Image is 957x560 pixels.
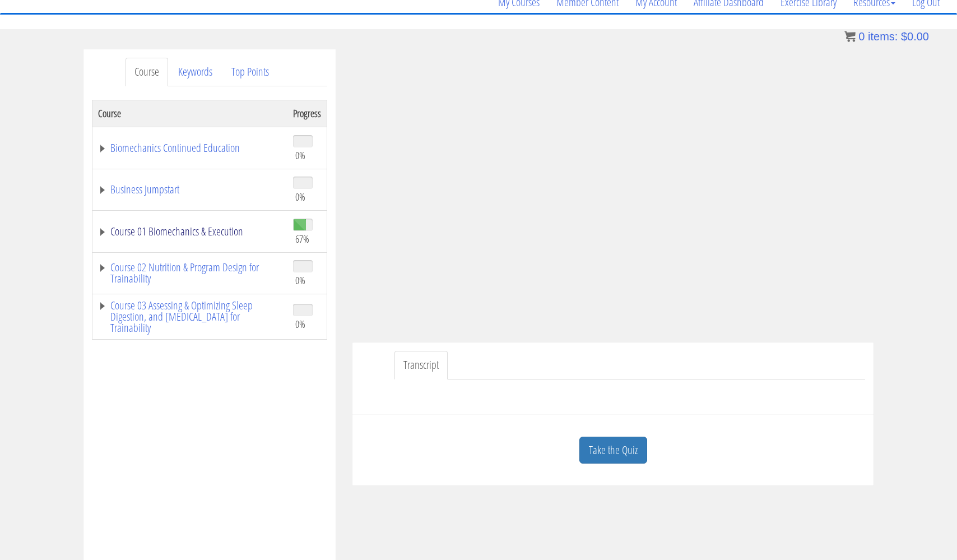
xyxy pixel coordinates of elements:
bdi: 0.00 [901,30,929,43]
span: 0% [295,191,305,203]
a: Keywords [169,58,221,86]
a: Course [126,58,168,86]
span: 0% [295,318,305,330]
span: 0% [295,274,305,286]
a: Course 02 Nutrition & Program Design for Trainability [98,262,282,284]
img: icon11.png [844,31,856,42]
a: Take the Quiz [579,437,647,464]
span: 0 [858,30,865,43]
a: Course 03 Assessing & Optimizing Sleep Digestion, and [MEDICAL_DATA] for Trainability [98,300,282,334]
a: Top Points [222,58,278,86]
a: Course 01 Biomechanics & Execution [98,226,282,237]
span: $ [901,30,907,43]
a: Biomechanics Continued Education [98,142,282,154]
th: Course [92,100,288,127]
span: 0% [295,149,305,161]
span: 67% [295,233,309,245]
a: Business Jumpstart [98,184,282,195]
th: Progress [287,100,327,127]
a: 0 items: $0.00 [844,30,929,43]
a: Transcript [394,351,448,379]
span: items: [868,30,898,43]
